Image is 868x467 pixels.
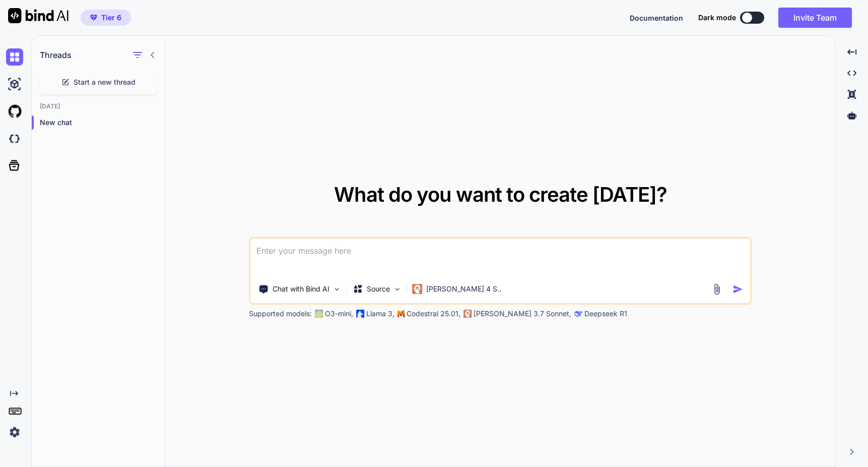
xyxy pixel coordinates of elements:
[407,309,460,319] p: Codestral 25.01,
[630,14,683,22] span: Documentation
[40,49,72,61] h1: Threads
[325,309,353,319] p: O3-mini,
[778,8,852,28] button: Invite Team
[332,285,341,294] img: Pick Tools
[366,309,394,319] p: Llama 3,
[40,118,165,128] p: New chat
[81,10,131,26] button: premiumTier 6
[32,102,165,110] h2: [DATE]
[334,182,667,207] span: What do you want to create [DATE]?
[630,13,683,23] button: Documentation
[74,77,136,87] span: Start a new thread
[90,15,97,21] img: premium
[367,284,390,294] p: Source
[426,284,501,294] p: [PERSON_NAME] 4 S..
[574,310,582,318] img: claude
[249,309,312,319] p: Supported models:
[6,76,23,93] img: ai-studio
[6,103,23,120] img: githubLight
[412,284,422,294] img: Claude 4 Sonnet
[101,13,121,23] span: Tier 6
[6,424,23,441] img: settings
[698,13,736,23] span: Dark mode
[397,310,405,317] img: Mistral-AI
[474,309,571,319] p: [PERSON_NAME] 3.7 Sonnet,
[6,130,23,147] img: darkCloudIdeIcon
[315,310,323,318] img: GPT-4
[273,284,329,294] p: Chat with Bind AI
[356,310,364,318] img: Llama2
[584,309,627,319] p: Deepseek R1
[6,48,23,66] img: chat
[463,310,472,318] img: claude
[711,283,722,295] img: attachment
[732,284,743,295] img: icon
[8,8,69,23] img: Bind AI
[393,285,402,294] img: Pick Models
